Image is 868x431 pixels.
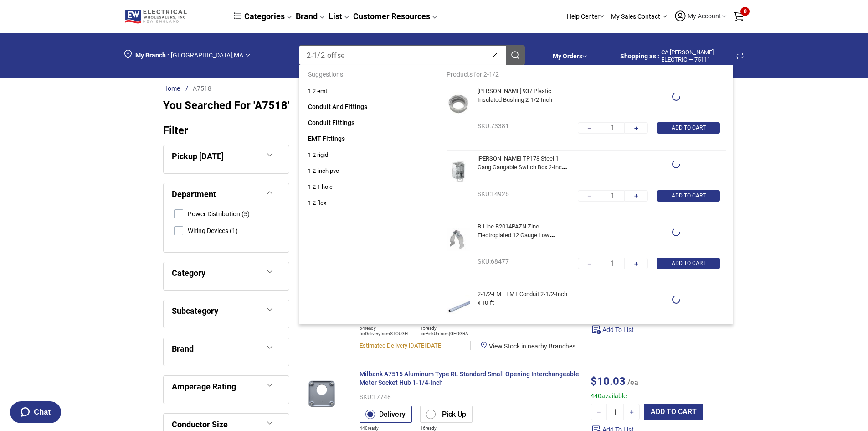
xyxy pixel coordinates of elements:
span: CA [PERSON_NAME] ELECTRIC — 75111 [661,49,734,63]
div: Section row [360,306,583,350]
div: Image from product Crouse-Hinds TP178 Steel 1-Gang Gangable Switch Box 2-Inch x 3-Inch x 2-1/2-In... [447,154,474,212]
div: Section row [578,122,726,145]
button: + [623,404,640,420]
div: Section row [163,95,705,114]
div: Section row [627,87,726,109]
button: ADD TO CART [657,258,720,269]
span: 1 2 1 hole [308,183,333,190]
span: Brand [172,344,194,353]
span: 1 2-inch pvc [308,167,339,174]
span: [PERSON_NAME] TP178 Steel 1-Gang Gangable Switch Box 2-Inch x 3-Inch x 2-1/2-Inch 12.5-Cubic-Inch [478,155,567,188]
span: － [586,192,592,199]
div: Section row [591,404,704,422]
div: My Sales Contact [611,5,667,28]
div: Name for product 2-1/2-EMT EMT Conduit 2-1/2-Inch x 10-ft [478,290,627,311]
button: 15ready forPickUpfrom[GEOGRAPHIC_DATA], MA [420,326,473,337]
p: 64 ready for Delivery from STOUGHTON , MA (Distribution Center) [360,326,412,337]
section: Product Crouse-Hinds 937 Plastic Insulated Bushing 2-1/2-Inch [447,83,726,150]
div: Section row [496,5,744,28]
div: Wiring Devices [172,222,272,239]
div: SKU: [478,258,509,276]
div: Conductor Size [172,420,281,429]
span: － [586,260,592,267]
label: Power Distribution [188,209,275,219]
a: My Orders [553,52,582,60]
div: Section row [478,154,726,176]
span: 1 2 rigid [308,151,328,158]
div: Section row [578,122,652,134]
div: Section row [478,190,726,213]
div: Help Center [567,5,604,28]
a: List [329,11,349,21]
span: Add To List [602,326,634,333]
div: My Orders [553,43,587,69]
div: Section row [652,122,726,145]
span: B-Line B2014PAZN Zinc Electroplated 12 Gauge Low Carbon Steel 2-Piece Pre-Assembled Pipe And Cond... [478,223,555,265]
button: My Account [674,10,727,24]
label: Delivery [360,410,406,422]
button: − [591,404,607,420]
button: ADD TO CART [657,190,720,202]
a: 1 2 emt [299,83,439,99]
div: Section row [578,258,726,280]
p: 15 ready for PickUp from [GEOGRAPHIC_DATA] , MA [420,326,473,337]
div: Add To List [591,324,634,335]
div: Section row [652,258,726,280]
div: Section row [642,404,705,420]
button: ADD TO CART [657,122,720,134]
img: Arrow [663,15,667,18]
span: Conductor Size [172,420,228,429]
button: + [624,258,647,269]
a: View product details for B-Line B2014PAZN Zinc Electroplated 12 Gauge Low Carbon Steel 2-Piece Pr... [447,218,726,286]
span: Chat [34,408,51,416]
a: 1 2 rigid [299,147,439,163]
button: + [624,190,647,202]
label: Pick Up [421,410,466,422]
div: Subcategory [172,306,281,316]
button: 64ready forDeliveryfromSTOUGHTON, MA (Distribution Center) [360,326,412,337]
button: Clear search field [491,46,506,65]
span: － [586,125,592,132]
span: My Account [687,12,722,20]
div: Section row [478,258,726,280]
div: Section row [163,85,705,92]
div: Department [172,189,281,199]
img: 2-1/2-EMT EMT Conduit 2-1/2-Inch x 10-ft [447,293,470,321]
img: Crouse-Hinds TP178 Steel 1-Gang Gangable Switch Box 2-Inch x 3-Inch x 2-1/2-Inch 12.5-Cubic-Inch [447,158,470,185]
div: Section row [652,190,726,213]
div: Image from product B-Line B2014PAZN Zinc Electroplated 12 Gauge Low Carbon Steel 2-Piece Pre-Asse... [447,222,474,280]
div: You searched for 'A7518' [163,99,705,112]
a: View product details for Crouse-Hinds TP178 Steel 1-Gang Gangable Switch Box 2-Inch x 3-Inch x 2-... [447,151,726,218]
div: Section row [478,122,726,145]
a: Customer Resources [353,11,437,21]
input: Clear search fieldSearch Products [299,46,492,65]
a: View product details for Crouse-Hinds 937 Plastic Insulated Bushing 2-1/2-Inch [447,83,726,150]
a: Brand [296,11,325,21]
img: Repeat Icon [736,51,744,62]
div: Section row [578,190,726,213]
section: Product Crouse-Hinds TP178 Steel 1-Gang Gangable Switch Box 2-Inch x 3-Inch x 2-1/2-Inch 12.5-Cub... [447,151,726,218]
button: ADD TO CART [644,404,703,420]
div: Name for product Milbank A7515 Aluminum Type RL Standard Small Opening Interchangeable Meter Sock... [360,365,583,391]
span: Pickup [DATE] [172,151,224,161]
span: 14926 [491,190,509,197]
span: View Stock in nearby Branches [489,342,576,349]
div: Power Distribution [172,205,272,222]
span: My Branch : [135,52,169,59]
div: Category [172,268,281,278]
a: EMT Fittings [299,131,439,147]
label: Wiring Devices [188,226,275,236]
div: Section row [553,43,587,69]
span: 73381 [491,122,509,130]
div: Name for product Crouse-Hinds TP178 Steel 1-Gang Gangable Switch Box 2-Inch x 3-Inch x 2-1/2-Inch... [478,154,627,176]
span: 1 2 emt [308,88,327,94]
div: Section row [578,190,652,202]
span: [GEOGRAPHIC_DATA] , MA [171,52,243,59]
img: dcb64e45f5418a636573a8ace67a09fc.svg [234,12,241,19]
img: Crouse-Hinds 937 Plastic Insulated Bushing 2-1/2-Inch [447,90,470,118]
section: Product 2-1/2-EMT EMT Conduit 2-1/2-Inch x 10-ft [447,286,726,353]
span: Estimated Delivery [DATE][DATE] [360,341,470,350]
